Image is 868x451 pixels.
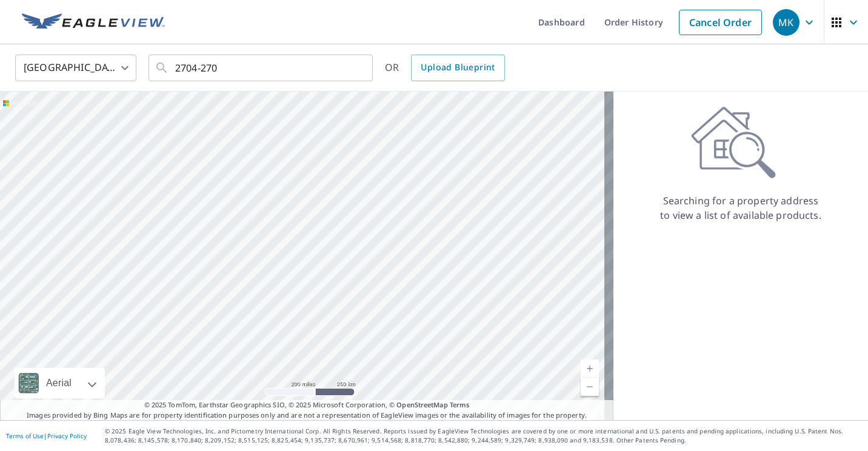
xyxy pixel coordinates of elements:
[581,359,599,378] a: Current Level 5, Zoom In
[22,13,165,32] img: EV Logo
[581,378,599,396] a: Current Level 5, Zoom Out
[679,10,762,35] a: Cancel Order
[15,368,105,398] div: Aerial
[144,400,470,410] span: © 2025 TomTom, Earthstar Geographics SIO, © 2025 Microsoft Corporation, ©
[6,432,44,440] a: Terms of Use
[385,55,505,81] div: OR
[450,400,470,409] a: Terms
[42,368,75,398] div: Aerial
[47,432,87,440] a: Privacy Policy
[421,60,495,75] span: Upload Blueprint
[396,400,447,409] a: OpenStreetMap
[105,427,862,445] p: © 2025 Eagle View Technologies, Inc. and Pictometry International Corp. All Rights Reserved. Repo...
[6,432,87,439] p: |
[773,9,800,36] div: MK
[15,51,136,85] div: [GEOGRAPHIC_DATA]
[659,193,822,222] p: Searching for a property address to view a list of available products.
[175,51,348,85] input: Search by address or latitude-longitude
[411,55,504,81] a: Upload Blueprint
